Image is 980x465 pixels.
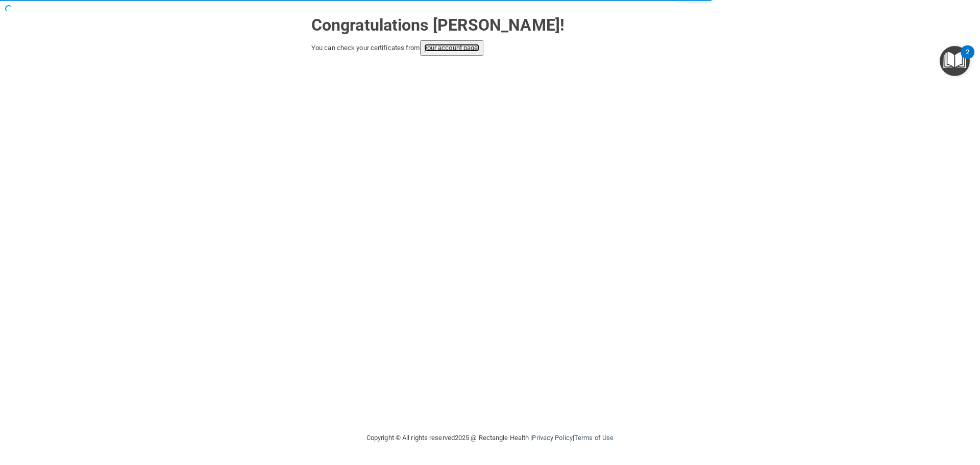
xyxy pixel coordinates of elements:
[532,434,572,442] a: Privacy Policy
[424,44,480,52] a: your account page!
[311,40,669,56] div: You can check your certificates from
[940,46,970,76] button: Open Resource Center, 2 new notifications
[966,52,969,65] div: 2
[420,40,484,56] button: your account page!
[311,15,565,35] strong: Congratulations [PERSON_NAME]!
[304,422,676,454] div: Copyright © All rights reserved 2025 @ Rectangle Health | |
[574,434,614,442] a: Terms of Use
